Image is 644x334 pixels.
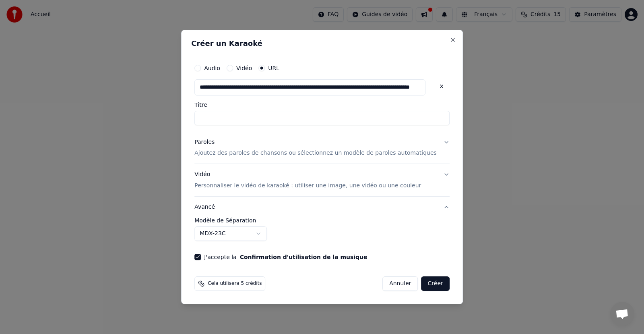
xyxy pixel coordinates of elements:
label: Vidéo [236,65,252,71]
div: Avancé [194,218,450,247]
label: Modèle de Séparation [194,218,450,223]
button: Avancé [194,197,450,218]
button: VidéoPersonnaliser le vidéo de karaoké : utiliser une image, une vidéo ou une couleur [194,164,450,197]
label: URL [268,65,279,71]
label: J'accepte la [204,254,367,260]
button: J'accepte la [240,254,367,260]
div: Paroles [194,138,215,146]
p: Ajoutez des paroles de chansons ou sélectionnez un modèle de paroles automatiques [194,149,437,158]
span: Cela utilisera 5 crédits [208,280,262,287]
div: Vidéo [194,171,421,190]
button: Annuler [382,276,418,291]
label: Titre [194,102,450,108]
label: Audio [204,65,220,71]
h2: Créer un Karaoké [191,40,453,47]
button: ParolesAjoutez des paroles de chansons ou sélectionnez un modèle de paroles automatiques [194,132,450,164]
p: Personnaliser le vidéo de karaoké : utiliser une image, une vidéo ou une couleur [194,182,421,190]
button: Créer [421,276,450,291]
